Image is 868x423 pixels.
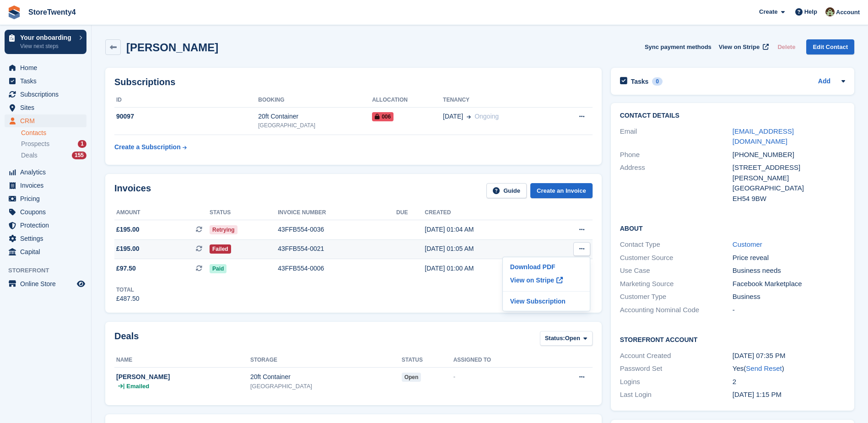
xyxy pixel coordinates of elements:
[733,377,845,387] div: 2
[620,335,845,344] h2: Storefront Account
[652,77,663,86] div: 0
[733,390,782,398] time: 2025-06-10 12:15:53 UTC
[719,43,760,52] span: View on Stripe
[20,61,75,74] span: Home
[733,173,845,184] div: [PERSON_NAME]
[210,264,226,273] span: Paid
[836,8,860,17] span: Account
[278,264,396,273] div: 43FFB554-0006
[620,363,733,374] div: Password Set
[278,225,396,234] div: 43FFB554-0036
[733,150,845,160] div: [PHONE_NUMBER]
[20,166,75,179] span: Analytics
[402,373,421,382] span: open
[5,114,86,127] a: menu
[733,183,845,194] div: [GEOGRAPHIC_DATA]
[250,353,402,368] th: Storage
[372,93,443,108] th: Allocation
[20,101,75,114] span: Sites
[507,273,586,287] a: View on Stripe
[806,39,854,54] a: Edit Contact
[250,382,402,391] div: [GEOGRAPHIC_DATA]
[474,113,499,120] span: Ongoing
[540,331,593,346] button: Status: Open
[425,225,545,234] div: [DATE] 01:04 AM
[733,292,845,302] div: Business
[425,244,545,254] div: [DATE] 01:05 AM
[620,279,733,289] div: Marketing Source
[774,39,799,54] button: Delete
[114,206,210,220] th: Amount
[114,93,258,108] th: ID
[425,264,545,273] div: [DATE] 01:00 AM
[733,240,762,248] a: Customer
[715,39,771,54] a: View on Stripe
[620,163,733,204] div: Address
[645,39,712,54] button: Sync payment methods
[507,295,586,307] a: View Subscription
[114,183,151,198] h2: Invoices
[20,232,75,245] span: Settings
[5,206,86,218] a: menu
[5,101,86,114] a: menu
[210,225,237,234] span: Retrying
[733,127,794,146] a: [EMAIL_ADDRESS][DOMAIN_NAME]
[8,266,91,275] span: Storefront
[25,5,80,20] a: StoreTwenty4
[443,93,554,108] th: Tenancy
[631,77,649,86] h2: Tasks
[116,286,140,294] div: Total
[620,253,733,263] div: Customer Source
[5,166,86,179] a: menu
[75,278,86,289] a: Preview store
[507,261,586,273] a: Download PDF
[114,139,187,156] a: Create a Subscription
[5,75,86,87] a: menu
[733,305,845,315] div: -
[116,372,250,382] div: [PERSON_NAME]
[818,76,830,87] a: Add
[78,140,86,148] div: 1
[530,183,593,198] a: Create an Invoice
[7,5,21,19] img: stora-icon-8386f47178a22dfd0bd8f6a31ec36ba5ce8667c1dd55bd0f319d3a0aa187defe.svg
[486,183,527,198] a: Guide
[545,334,565,343] span: Status:
[733,194,845,204] div: EH54 9BW
[123,382,124,391] span: |
[402,353,453,368] th: Status
[620,305,733,315] div: Accounting Nominal Code
[620,377,733,387] div: Logins
[759,7,777,16] span: Create
[258,112,372,121] div: 20ft Container
[258,93,372,108] th: Booking
[126,41,218,54] h2: [PERSON_NAME]
[443,112,463,121] span: [DATE]
[278,206,396,220] th: Invoice number
[372,112,394,121] span: 006
[733,363,845,374] div: Yes
[5,179,86,192] a: menu
[5,232,86,245] a: menu
[5,88,86,101] a: menu
[210,206,278,220] th: Status
[20,206,75,218] span: Coupons
[396,206,425,220] th: Due
[21,151,86,160] a: Deals 155
[733,253,845,263] div: Price reveal
[5,219,86,232] a: menu
[825,7,835,16] img: Lee Hanlon
[20,192,75,205] span: Pricing
[425,206,545,220] th: Created
[72,152,86,159] div: 155
[116,264,136,273] span: £97.50
[20,219,75,232] span: Protection
[116,244,140,254] span: £195.00
[20,179,75,192] span: Invoices
[744,364,784,372] span: ( )
[20,114,75,127] span: CRM
[21,139,86,149] a: Prospects 1
[20,42,75,50] p: View next steps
